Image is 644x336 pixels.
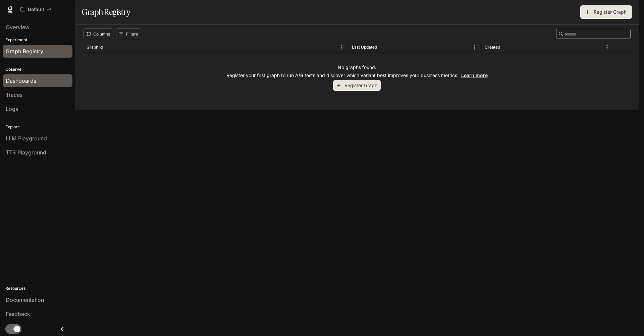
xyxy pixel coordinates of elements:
[470,42,480,52] button: Menu
[352,45,377,50] div: Last Updated
[103,42,113,52] button: Sort
[338,64,376,71] p: No graphs found.
[87,45,103,50] div: Graph Id
[602,42,612,52] button: Menu
[556,29,631,39] div: Search
[82,5,130,19] h1: Graph Registry
[580,5,632,19] button: Register Graph
[378,42,388,52] button: Sort
[461,72,488,78] a: Learn more
[116,28,141,39] button: Show filters
[226,72,488,79] p: Register your first graph to run A/B tests and discover which variant best improves your business...
[333,80,381,91] button: Register Graph
[485,45,500,50] div: Created
[83,28,113,39] button: Select columns
[501,42,511,52] button: Sort
[337,42,347,52] button: Menu
[28,7,44,12] p: Default
[17,3,55,16] button: All workspaces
